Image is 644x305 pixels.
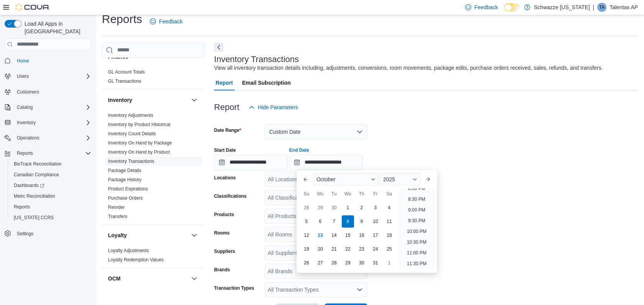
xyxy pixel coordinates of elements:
[108,168,141,173] a: Package Details
[300,201,396,270] div: October, 2025
[316,176,336,182] span: October
[369,215,382,228] div: day-10
[405,216,428,225] li: 9:30 PM
[2,133,94,143] button: Operations
[108,69,145,75] span: GL Account Totals
[14,103,36,112] button: Catalog
[17,135,39,141] span: Operations
[357,287,363,293] button: Open list of options
[342,188,354,200] div: We
[108,121,170,128] span: Inventory by Product Historical
[383,215,395,228] div: day-11
[405,205,428,215] li: 9:00 PM
[300,257,313,269] div: day-26
[11,181,91,190] span: Dashboards
[108,69,145,75] a: GL Account Totals
[314,202,326,214] div: day-29
[356,243,368,255] div: day-23
[108,231,188,239] button: Loyalty
[102,67,205,89] div: Finance
[404,227,429,236] li: 10:00 PM
[214,230,230,236] label: Rooms
[599,3,605,12] span: TA
[314,188,326,200] div: Mo
[214,147,236,153] label: Start Date
[314,243,326,255] div: day-20
[342,257,354,269] div: day-29
[214,64,603,72] div: View all inventory transaction details including, adjustments, conversions, room movements, packa...
[14,204,30,210] span: Reports
[14,56,91,66] span: Home
[108,257,164,263] span: Loyalty Redemption Values
[342,215,354,228] div: day-8
[300,243,313,255] div: day-19
[14,149,91,158] span: Reports
[14,118,39,127] button: Inventory
[328,188,340,200] div: Tu
[383,202,395,214] div: day-4
[11,192,91,201] span: Metrc Reconciliation
[383,176,395,182] span: 2025
[289,155,363,170] input: Press the down key to enter a popover containing a calendar. Press the escape key to close the po...
[242,75,291,90] span: Email Subscription
[216,75,233,90] span: Report
[214,193,247,199] label: Classifications
[300,188,313,200] div: Su
[11,192,58,201] a: Metrc Reconciliation
[404,248,429,257] li: 11:00 PM
[190,274,199,283] button: OCM
[147,14,185,29] a: Feedback
[214,43,223,52] button: Next
[504,3,520,11] input: Dark Mode
[405,195,428,204] li: 8:30 PM
[214,248,235,254] label: Suppliers
[5,52,91,259] nav: Complex example
[190,95,199,105] button: Inventory
[369,257,382,269] div: day-31
[342,202,354,214] div: day-1
[108,177,141,182] a: Package History
[289,147,309,153] label: End Date
[102,246,205,267] div: Loyalty
[108,96,188,104] button: Inventory
[342,229,354,241] div: day-15
[108,158,154,164] span: Inventory Transactions
[422,173,434,185] button: Next month
[11,213,91,222] span: Washington CCRS
[15,3,50,11] img: Cova
[14,56,32,66] a: Home
[11,170,91,179] span: Canadian Compliance
[2,117,94,128] button: Inventory
[108,213,127,220] span: Transfers
[108,159,154,164] a: Inventory Transactions
[328,229,340,241] div: day-14
[383,188,395,200] div: Sa
[108,214,127,219] a: Transfers
[108,131,156,136] a: Inventory Count Details
[108,79,141,84] a: GL Transactions
[108,231,127,239] h3: Loyalty
[369,202,382,214] div: day-3
[14,118,91,127] span: Inventory
[356,188,368,200] div: Th
[102,11,142,27] h1: Reports
[14,172,59,178] span: Canadian Compliance
[314,229,326,241] div: day-13
[8,191,94,202] button: Metrc Reconciliation
[2,71,94,82] button: Users
[399,189,434,270] ul: Time
[8,169,94,180] button: Canadian Compliance
[14,87,91,97] span: Customers
[11,181,48,190] a: Dashboards
[14,87,42,97] a: Customers
[108,78,141,84] span: GL Transactions
[11,159,65,169] a: BioTrack Reconciliation
[17,150,33,156] span: Reports
[214,55,299,64] h3: Inventory Transactions
[383,229,395,241] div: day-18
[17,58,29,64] span: Home
[8,212,94,223] button: [US_STATE] CCRS
[108,167,141,174] span: Package Details
[14,103,91,112] span: Catalog
[405,184,428,193] li: 8:00 PM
